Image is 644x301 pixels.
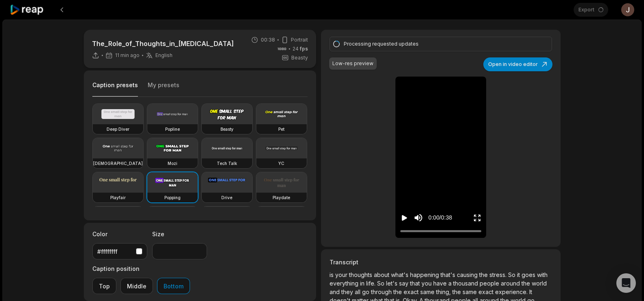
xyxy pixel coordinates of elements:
span: your [335,271,349,278]
span: the [522,280,532,287]
h3: Deep Diver [107,126,129,132]
h3: [DEMOGRAPHIC_DATA] [93,160,143,167]
span: is [330,271,335,278]
h3: Playdate [273,194,290,201]
button: Top [92,278,116,294]
span: it [517,271,522,278]
span: all [355,288,362,295]
h3: YC [278,160,284,167]
button: Open in video editor [483,57,552,71]
span: the [393,288,404,295]
span: what's [391,271,410,278]
div: #ffffffff [97,247,133,256]
button: My presets [148,81,179,97]
span: the [452,288,463,295]
span: So [508,271,517,278]
button: Play video [400,210,408,225]
span: go [362,288,371,295]
span: Beasty [291,54,308,62]
h3: Transcript [330,258,552,266]
span: English [155,52,172,59]
span: a [448,280,453,287]
span: thousand [453,280,480,287]
span: causing [457,271,479,278]
span: exact [404,288,420,295]
span: everything [330,280,360,287]
button: #ffffffff [92,243,147,259]
button: Middle [120,278,153,294]
span: fps [300,46,308,52]
h3: Tech Talk [217,160,237,167]
span: stress. [489,271,508,278]
label: Caption position [92,264,190,273]
div: 0:00 / 0:38 [428,213,452,222]
span: let's [386,280,399,287]
span: the [479,271,489,278]
span: that [410,280,421,287]
span: 00:38 [261,36,275,44]
span: around [501,280,522,287]
span: that's [441,271,457,278]
span: same [420,288,436,295]
span: same [463,288,478,295]
span: experience. [495,288,529,295]
span: have [433,280,448,287]
span: goes [522,271,537,278]
h3: Playfair [110,194,126,201]
span: in [360,280,366,287]
div: Low-res preview [332,60,373,67]
span: It [529,288,532,295]
span: life. [366,280,377,287]
h3: Beasty [220,126,234,132]
span: thoughts [349,271,374,278]
span: So [377,280,386,287]
button: Caption presets [92,81,138,97]
div: Processing requested updates [344,40,535,48]
span: people [480,280,501,287]
h3: Pet [278,126,284,132]
h3: Mozi [168,160,177,167]
span: say [399,280,410,287]
div: Open Intercom Messenger [616,273,636,293]
span: 24 [293,45,308,53]
button: Bottom [157,278,190,294]
h3: Popline [165,126,180,132]
span: thing, [436,288,452,295]
h3: Drive [221,194,232,201]
span: they [341,288,355,295]
span: 11 min ago [115,52,140,59]
label: Size [152,230,207,238]
span: you [421,280,433,287]
span: world [532,280,547,287]
span: through [371,288,393,295]
label: Color [92,230,147,238]
span: exact [478,288,495,295]
p: The_Role_of_Thoughts_in_[MEDICAL_DATA] [92,39,234,48]
h3: Popping [164,194,181,201]
button: Enter Fullscreen [473,210,481,225]
span: with [537,271,548,278]
span: and [330,288,341,295]
span: Portrait [291,36,308,44]
span: happening [410,271,441,278]
span: about [374,271,391,278]
button: Mute sound [413,213,424,223]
